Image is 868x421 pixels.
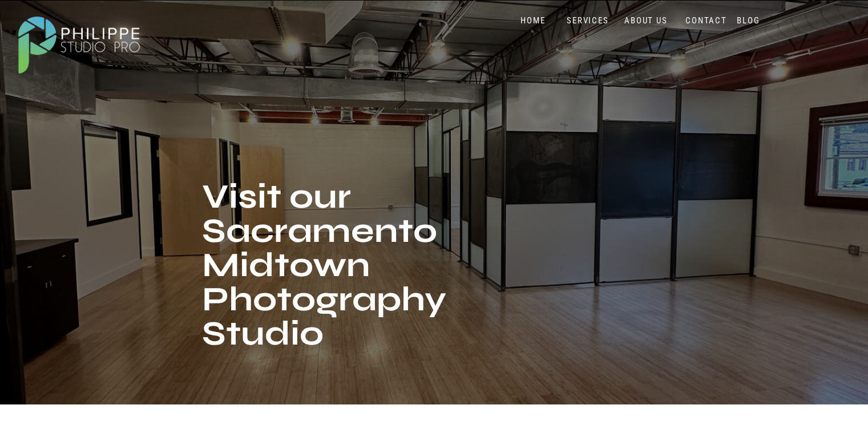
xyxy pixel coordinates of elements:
[622,15,671,26] a: ABOUT US
[564,15,612,26] a: SERVICES
[202,180,455,367] h1: Visit our Sacramento Midtown Photography Studio
[509,15,558,26] a: HOME
[683,15,730,26] a: CONTACT
[734,15,763,26] a: BLOG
